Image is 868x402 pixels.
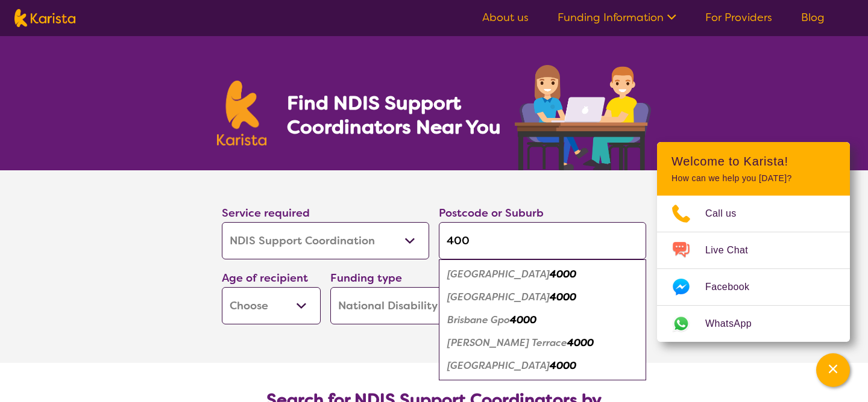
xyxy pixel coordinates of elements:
[705,205,751,223] span: Call us
[801,10,825,25] a: Blog
[330,271,402,285] label: Funding type
[657,196,850,342] ul: Choose channel
[705,278,764,296] span: Facebook
[222,271,308,285] label: Age of recipient
[816,353,850,387] button: Channel Menu
[445,354,640,377] div: Spring Hill 4000
[550,359,576,372] em: 4000
[445,309,640,332] div: Brisbane Gpo 4000
[222,206,310,220] label: Service required
[217,81,266,146] img: Karista logo
[447,314,510,326] em: Brisbane Gpo
[447,291,550,303] em: [GEOGRAPHIC_DATA]
[705,315,766,333] span: WhatsApp
[439,222,646,259] input: Type
[447,336,567,349] em: [PERSON_NAME] Terrace
[445,263,640,286] div: Brisbane Adelaide Street 4000
[567,336,594,349] em: 4000
[558,10,676,25] a: Funding Information
[14,9,75,27] img: Karista logo
[287,91,510,139] h1: Find NDIS Support Coordinators Near You
[550,268,576,280] em: 4000
[445,332,640,354] div: Petrie Terrace 4000
[447,359,550,372] em: [GEOGRAPHIC_DATA]
[705,10,772,25] a: For Providers
[705,241,763,259] span: Live Chat
[445,286,640,309] div: Brisbane City 4000
[482,10,529,25] a: About us
[657,142,850,342] div: Channel Menu
[439,206,544,220] label: Postcode or Suburb
[671,154,835,169] h2: Welcome to Karista!
[447,268,550,280] em: [GEOGRAPHIC_DATA]
[657,306,850,342] a: Web link opens in a new tab.
[510,314,536,326] em: 4000
[550,291,576,303] em: 4000
[671,173,835,184] p: How can we help you [DATE]?
[515,65,651,170] img: support-coordination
